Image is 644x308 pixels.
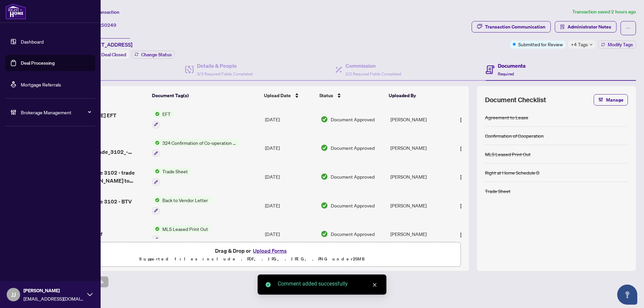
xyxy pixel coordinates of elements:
h4: Commission [345,62,401,70]
span: Change Status [141,52,172,57]
div: Status: [83,50,129,59]
button: Status IconEFT [152,110,173,128]
img: Logo [458,203,464,209]
span: Document Approved [331,202,375,209]
span: Drag & Drop or [215,246,289,255]
img: logo [5,3,26,19]
span: 3/3 Required Fields Completed [197,71,253,76]
img: Logo [458,146,464,151]
img: Status Icon [152,168,160,175]
img: Document Status [321,202,328,209]
button: Status IconTrade Sheet [152,168,191,186]
td: [PERSON_NAME] [388,134,449,163]
button: Logo [455,171,466,182]
img: Logo [458,175,464,180]
td: [PERSON_NAME] [388,162,449,191]
img: Status Icon [152,225,160,233]
span: Required [498,71,514,76]
div: Transaction Communication [485,21,545,32]
span: Drag & Drop orUpload FormsSupported files include .PDF, .JPG, .JPEG, .PNG under25MB [43,242,461,267]
span: View Transaction [84,9,119,15]
td: [PERSON_NAME] [388,105,449,134]
a: Mortgage Referrals [21,81,61,87]
img: Logo [458,232,464,238]
div: Agreement to Lease [485,114,528,121]
img: Status Icon [152,139,160,146]
button: Status IconMLS Leased Print Out [152,225,211,243]
button: Upload Forms [251,246,289,255]
a: Dashboard [21,39,44,45]
span: Document Checklist [485,95,546,105]
img: Document Status [321,144,328,151]
button: Status Icon324 Confirmation of Co-operation and Representation - Tenant/Landlord [152,139,239,157]
button: Logo [455,114,466,125]
h4: Documents [498,62,526,70]
img: Status Icon [152,110,160,118]
h4: Details & People [197,62,253,70]
button: Status IconBack to Vendor Letter [152,196,211,214]
span: Trade Sheet [160,168,191,175]
img: Status Icon [152,196,160,204]
button: Logo [455,200,466,211]
td: [DATE] [262,220,318,249]
button: Modify Tags [598,41,636,49]
span: [PERSON_NAME] EFT 2514628.pdf [62,111,147,127]
a: Deal Processing [21,60,55,66]
article: Transaction saved 2 hours ago [572,8,636,16]
span: Document Approved [331,144,375,151]
button: Logo [455,229,466,239]
span: 1 The Esplanade 3102 - BTV letter.pdf [62,197,147,213]
td: [PERSON_NAME] [388,220,449,249]
span: Document Approved [331,173,375,180]
img: Logo [458,117,464,123]
th: Upload Date [261,86,317,105]
span: COOP__-_1_The_Esplanade_3102_-_Andrew_-_correction_TBS.pdf [62,140,147,156]
td: [DATE] [262,134,318,163]
span: check-circle [266,282,271,287]
div: Comment added successfully [278,280,378,288]
span: Modify Tags [608,42,633,47]
td: [DATE] [262,191,318,220]
span: 2/2 Required Fields Completed [345,71,401,76]
th: Status [317,86,386,105]
button: Manage [594,94,628,106]
span: 1 The Esplanade 3102 - trade sheet - [PERSON_NAME] to review.pdf [62,169,147,185]
span: MLS Leased Print Out [160,225,211,233]
span: solution [560,24,565,29]
span: Administrator Notes [568,21,611,32]
span: Upload Date [264,92,291,99]
button: Logo [455,142,466,153]
button: Change Status [131,51,175,59]
img: Document Status [321,116,328,123]
span: 324 Confirmation of Co-operation and Representation - Tenant/Landlord [160,139,239,146]
span: down [589,43,593,46]
a: Close [371,281,378,289]
span: Manage [606,95,624,105]
span: close [372,283,377,287]
div: Trade Sheet [485,187,511,195]
button: Transaction Communication [472,21,551,33]
span: +4 Tags [571,41,588,48]
span: Submitted for Review [518,41,563,48]
button: Administrator Notes [555,21,616,33]
span: EFT [160,110,173,118]
img: Document Status [321,230,328,238]
span: Back to Vendor Letter [160,196,211,204]
td: [DATE] [262,162,318,191]
span: [PERSON_NAME] [23,287,84,294]
th: Uploaded By [386,86,447,105]
div: Confirmation of Cooperation [485,132,544,139]
div: Right at Home Schedule B [485,169,539,176]
img: Document Status [321,173,328,180]
span: Status [319,92,333,99]
span: Deal Closed [101,52,126,58]
th: (9) File Name [59,86,149,105]
p: Supported files include .PDF, .JPG, .JPEG, .PNG under 25 MB [47,255,457,263]
span: 50249 [101,22,116,28]
span: Document Approved [331,230,375,238]
span: Brokerage Management [21,109,91,116]
div: MLS Leased Print Out [485,150,531,158]
span: JJ [11,290,16,299]
th: Document Tag(s) [149,86,262,105]
td: [DATE] [262,105,318,134]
